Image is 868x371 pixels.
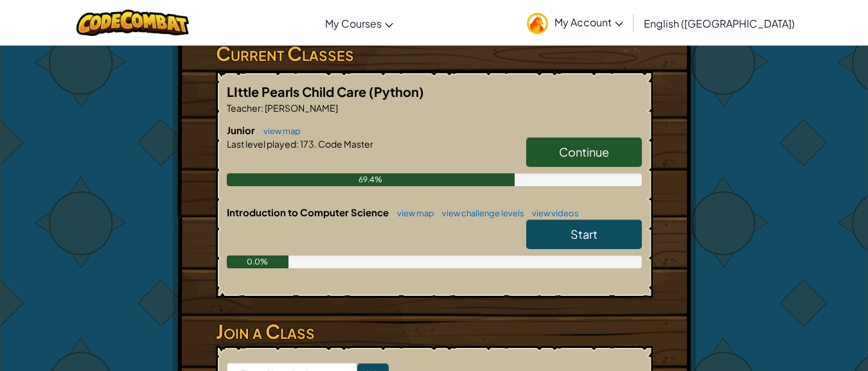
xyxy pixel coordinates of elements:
[571,227,598,241] span: Start
[325,17,382,30] span: My Courses
[637,6,801,40] a: English ([GEOGRAPHIC_DATA])
[227,206,391,218] span: Introduction to Computer Science
[319,6,400,40] a: My Courses
[216,39,653,68] h3: Current Classes
[644,17,795,30] span: English ([GEOGRAPHIC_DATA])
[227,83,369,99] span: LIttle Pearls Child Care
[317,138,373,150] span: Code Master
[436,208,524,218] a: view challenge levels
[527,13,548,34] img: avatar
[227,124,257,136] span: Junior
[391,208,434,218] a: view map
[559,144,609,159] span: Continue
[299,138,317,150] span: 173.
[227,173,515,186] div: 69.4%
[257,126,301,136] a: view map
[261,102,263,114] span: :
[76,10,189,36] img: CodeCombat logo
[520,3,630,43] a: My Account
[554,15,623,29] span: My Account
[227,138,296,150] span: Last level played
[263,102,338,114] span: [PERSON_NAME]
[526,208,579,218] a: view videos
[296,138,299,150] span: :
[227,102,261,114] span: Teacher
[369,83,424,99] span: (Python)
[216,317,653,346] h3: Join a Class
[227,255,289,268] div: 0.0%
